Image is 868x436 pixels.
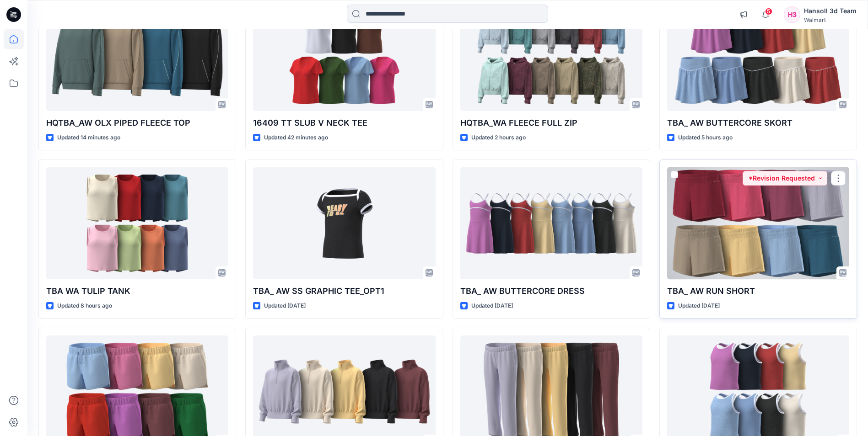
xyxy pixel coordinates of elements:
[784,6,800,23] div: H3
[667,167,849,279] a: TBA_ AW RUN SHORT
[57,133,120,143] p: Updated 14 minutes ago
[253,285,435,298] p: TBA_ AW SS GRAPHIC TEE_OPT1
[46,117,228,129] p: HQTBA_AW OLX PIPED FLEECE TOP
[471,133,526,143] p: Updated 2 hours ago
[264,301,306,311] p: Updated [DATE]
[460,285,642,298] p: TBA_ AW BUTTERCORE DRESS
[678,301,720,311] p: Updated [DATE]
[804,5,857,16] div: Hansoll 3d Team
[460,117,642,129] p: HQTBA_WA FLEECE FULL ZIP
[264,133,328,143] p: Updated 42 minutes ago
[46,285,228,298] p: TBA WA TULIP TANK
[253,117,435,129] p: 16409 TT SLUB V NECK TEE
[765,8,772,15] span: 5
[253,167,435,279] a: TBA_ AW SS GRAPHIC TEE_OPT1
[57,301,112,311] p: Updated 8 hours ago
[667,285,849,298] p: TBA_ AW RUN SHORT
[667,117,849,129] p: TBA_ AW BUTTERCORE SKORT
[804,16,857,23] div: Walmart
[471,301,513,311] p: Updated [DATE]
[678,133,733,143] p: Updated 5 hours ago
[460,167,642,279] a: TBA_ AW BUTTERCORE DRESS
[46,167,228,279] a: TBA WA TULIP TANK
